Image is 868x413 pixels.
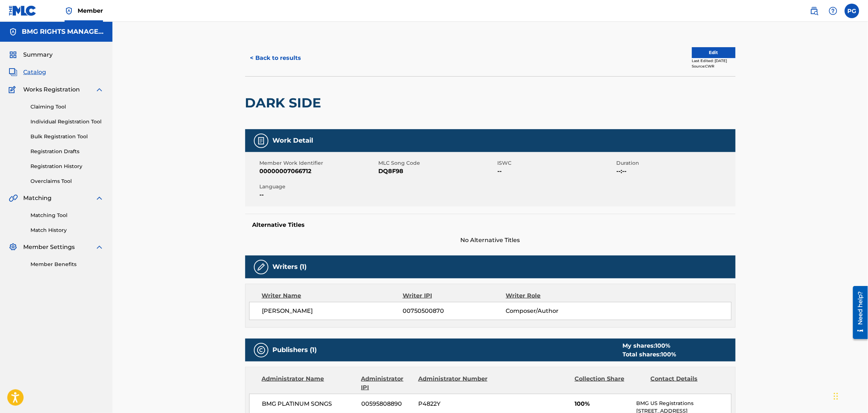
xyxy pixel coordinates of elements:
[78,7,103,15] span: Member
[361,400,413,408] span: 00595808890
[9,194,18,203] img: Matching
[651,375,721,392] div: Contact Details
[262,375,356,392] div: Administrator Name
[575,400,631,408] span: 100%
[257,136,266,145] img: Work Detail
[832,378,868,413] iframe: Chat Widget
[23,194,52,203] span: Matching
[95,194,104,203] img: expand
[9,85,18,94] img: Works Registration
[23,85,80,94] span: Works Registration
[273,346,317,354] h5: Publishers (1)
[30,118,104,126] a: Individual Registration Tool
[9,5,37,16] img: MLC Logo
[245,95,325,111] h2: DARK SIDE
[9,68,17,77] img: Catalog
[95,243,104,252] img: expand
[498,167,615,176] span: --
[506,307,600,315] span: Composer/Author
[361,375,413,392] div: Administrator IPI
[9,28,17,36] img: Accounts
[273,263,307,271] h5: Writers (1)
[617,167,734,176] span: --:--
[260,167,377,176] span: 00000007066712
[30,103,104,111] a: Claiming Tool
[807,4,822,18] a: Public Search
[30,212,104,219] a: Matching Tool
[262,400,356,408] span: BMG PLATINUM SONGS
[9,68,46,77] a: CatalogCatalog
[23,243,75,252] span: Member Settings
[252,221,728,229] h5: Alternative Titles
[829,7,838,15] img: help
[403,307,506,315] span: 00750500870
[692,47,736,58] button: Edit
[23,50,53,59] span: Summary
[262,307,403,315] span: [PERSON_NAME]
[30,261,104,268] a: Member Benefits
[273,136,313,145] h5: Work Detail
[30,133,104,140] a: Bulk Registration Tool
[826,4,840,18] div: Help
[617,159,734,167] span: Duration
[692,64,736,69] div: Source: CWR
[245,49,307,67] button: < Back to results
[260,159,377,167] span: Member Work Identifier
[418,400,489,408] span: P4822Y
[23,68,46,77] span: Catalog
[623,350,676,359] div: Total shares:
[262,291,403,300] div: Writer Name
[22,28,104,36] h5: BMG RIGHTS MANAGEMENT US, LLC
[30,226,104,234] a: Match History
[418,375,489,392] div: Administrator Number
[661,351,676,358] span: 100 %
[810,7,819,15] img: search
[498,159,615,167] span: ISWC
[9,243,17,252] img: Member Settings
[834,385,838,407] div: Drag
[260,191,377,199] span: --
[9,50,17,59] img: Summary
[636,400,731,407] p: BMG US Registrations
[623,342,676,350] div: My shares:
[257,346,266,355] img: Publishers
[655,342,671,349] span: 100 %
[30,148,104,155] a: Registration Drafts
[848,283,868,342] iframe: Resource Center
[257,263,266,271] img: Writers
[845,4,859,18] div: User Menu
[9,50,53,59] a: SummarySummary
[506,291,600,300] div: Writer Role
[260,183,377,191] span: Language
[379,167,496,176] span: DQ8F98
[575,375,645,392] div: Collection Share
[30,177,104,185] a: Overclaims Tool
[403,291,506,300] div: Writer IPI
[30,163,104,170] a: Registration History
[95,85,104,94] img: expand
[379,159,496,167] span: MLC Song Code
[692,58,736,64] div: Last Edited: [DATE]
[65,7,73,15] img: Top Rightsholder
[245,236,736,245] span: No Alternative Titles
